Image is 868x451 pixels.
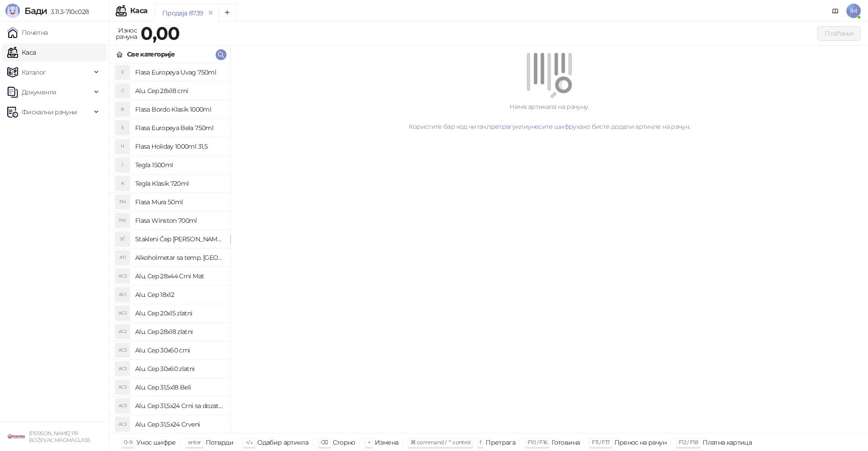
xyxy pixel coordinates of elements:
[245,439,253,446] span: ↑/↓
[115,269,130,283] div: AC2
[22,103,77,121] span: Фискални рачуни
[135,380,223,395] h4: Alu. Cep 31,5x18 Beli
[206,437,234,448] div: Потврди
[5,4,20,18] img: Logo
[135,158,223,172] h4: Tegla 1500ml
[115,65,130,80] div: E
[205,9,217,17] button: remove
[368,439,370,446] span: +
[614,437,666,448] div: Пренос на рачун
[817,26,861,41] button: Плаћање
[135,343,223,357] h4: Alu. Cep 30x60 crni
[130,7,147,14] div: Каса
[135,213,223,228] h4: Flasa Winston 700ml
[480,439,481,446] span: f
[7,23,48,42] a: Почетна
[115,102,130,117] div: B
[703,437,752,448] div: Платна картица
[410,439,471,446] span: ⌘ command / ⌃ control
[135,417,223,432] h4: Alu. Cep 31,5x24 Crveni
[115,232,130,246] div: SČ
[114,24,139,42] div: Износ рачуна
[135,306,223,320] h4: Alu. Cep 20x15 zlatni
[22,83,56,101] span: Документи
[115,306,130,320] div: AC2
[162,8,203,18] div: Продаја 8739
[679,439,698,446] span: F12 / F18
[218,4,236,22] button: Add tab
[115,399,130,413] div: AC3
[487,122,515,131] a: претрагу
[115,362,130,376] div: AC3
[109,63,230,433] div: grid
[375,437,398,448] div: Измена
[115,158,130,172] div: 1
[135,232,223,246] h4: Stakleni Čep [PERSON_NAME] 20mm
[127,49,175,59] div: Све категорије
[115,417,130,432] div: AC3
[115,380,130,395] div: AC3
[321,439,328,446] span: ⌫
[135,176,223,191] h4: Tegla Klasik 720ml
[135,84,223,98] h4: Alu. Cep 28x18 crni
[115,287,130,302] div: AC1
[115,176,130,191] div: K
[29,430,90,443] small: [PERSON_NAME] PR BOŽEVAC MAGMAGLASS
[135,362,223,376] h4: Alu. Cep 30x60 zlatni
[528,122,576,131] a: унесите шифру
[135,250,223,265] h4: Alkoholmetar sa temp. [GEOGRAPHIC_DATA]
[115,250,130,265] div: ATI
[22,63,46,81] span: Каталог
[115,324,130,339] div: AC2
[135,399,223,413] h4: Alu. Cep 31,5x24 Crni sa dozatorom
[552,437,580,448] div: Готовина
[828,4,843,18] a: Документација
[115,84,130,98] div: C
[528,439,547,446] span: F10 / F16
[7,43,36,61] a: Каса
[135,102,223,117] h4: Flasa Bordo Klasik 1000ml
[135,324,223,339] h4: Alu. Cep 28x18 zlatni
[47,8,89,16] span: 3.11.3-710c028
[592,439,609,446] span: F11 / F17
[115,343,130,357] div: AC3
[135,287,223,302] h4: Alu. Cep 18x12
[115,213,130,228] div: FW
[135,65,223,80] h4: Flasa Europeya Uvag 750ml
[135,269,223,283] h4: Alu, Cep 28x44 Crni Mat
[188,439,201,446] span: enter
[7,428,25,446] img: 64x64-companyLogo-1893ffd3-f8d7-40ed-872e-741d608dc9d9.png
[333,437,355,448] div: Сторно
[241,102,857,132] div: Нема артикала на рачуну. Користите бар код читач, или како бисте додали артикле на рачун.
[135,121,223,135] h4: Flasa Europeya Bela 750ml
[115,121,130,135] div: E
[846,4,861,18] span: IM
[486,437,515,448] div: Претрага
[115,195,130,209] div: FM
[141,22,179,44] strong: 0,00
[135,195,223,209] h4: Flasa Mura 50ml
[137,437,176,448] div: Унос шифре
[124,439,132,446] span: 0-9
[115,139,130,154] div: H
[257,437,308,448] div: Одабир артикла
[24,5,47,16] span: Бади
[135,139,223,154] h4: Flasa Holiday 1000ml 31,5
